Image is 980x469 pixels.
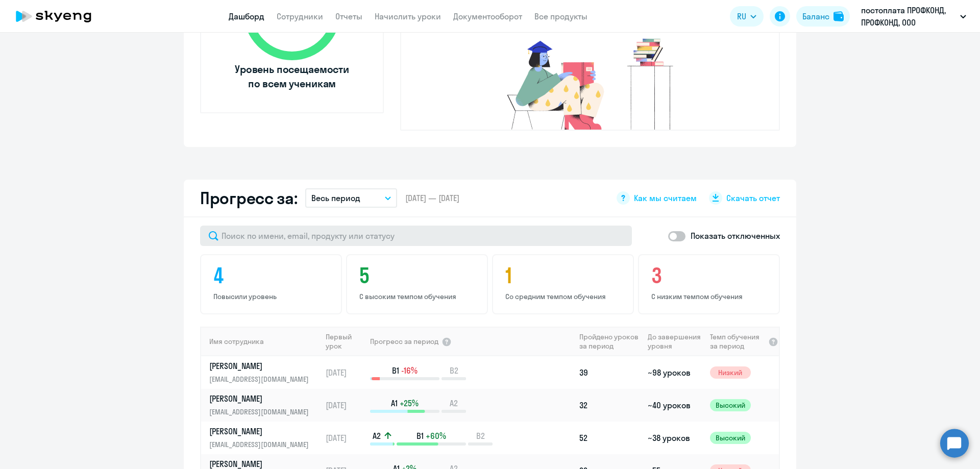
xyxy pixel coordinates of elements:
[802,10,829,22] div: Баланс
[634,192,697,204] span: Как мы считаем
[405,192,459,204] span: [DATE] — [DATE]
[476,430,485,441] span: B2
[209,393,321,417] a: [PERSON_NAME][EMAIL_ADDRESS][DOMAIN_NAME]
[322,356,369,389] td: [DATE]
[209,360,314,372] p: [PERSON_NAME]
[505,292,624,301] p: Со средним темпом обучения
[322,422,369,454] td: [DATE]
[651,292,770,301] p: С низким темпом обучения
[209,393,314,404] p: [PERSON_NAME]
[534,11,587,21] a: Все продукты
[726,192,780,204] span: Скачать отчет
[375,11,441,21] a: Начислить уроки
[416,430,424,441] span: B1
[373,430,381,441] span: A2
[861,4,956,29] p: постоплата ПРОФКОНД, ПРОФКОНД, ООО
[391,398,398,409] span: A1
[710,332,765,351] span: Темп обучения за период
[575,327,644,356] th: Пройдено уроков за период
[209,374,314,385] p: [EMAIL_ADDRESS][DOMAIN_NAME]
[691,230,780,242] p: Показать отключенных
[453,11,522,21] a: Документооборот
[322,327,369,356] th: Первый урок
[201,327,322,356] th: Имя сотрудника
[730,6,764,27] button: RU
[400,398,419,409] span: +25%
[305,188,397,208] button: Весь период
[710,432,751,444] span: Высокий
[209,426,321,450] a: [PERSON_NAME][EMAIL_ADDRESS][DOMAIN_NAME]
[209,439,314,450] p: [EMAIL_ADDRESS][DOMAIN_NAME]
[796,6,850,27] button: Балансbalance
[575,356,644,389] td: 39
[710,399,751,411] span: Высокий
[359,292,478,301] p: С высоким темпом обучения
[392,365,399,376] span: B1
[710,366,751,379] span: Низкий
[644,356,705,389] td: ~98 уроков
[229,11,264,21] a: Дашборд
[737,10,746,22] span: RU
[277,11,323,21] a: Сотрудники
[426,430,446,441] span: +60%
[401,365,418,376] span: -16%
[335,11,362,21] a: Отчеты
[322,389,369,422] td: [DATE]
[644,422,705,454] td: ~38 уроков
[233,62,351,91] span: Уровень посещаемости по всем ученикам
[213,263,332,288] h4: 4
[209,406,314,417] p: [EMAIL_ADDRESS][DOMAIN_NAME]
[488,36,693,130] img: no-truants
[450,398,458,409] span: A2
[651,263,770,288] h4: 3
[575,389,644,422] td: 32
[450,365,458,376] span: B2
[213,292,332,301] p: Повысили уровень
[200,226,632,246] input: Поиск по имени, email, продукту или статусу
[575,422,644,454] td: 52
[834,11,844,21] img: balance
[505,263,624,288] h4: 1
[856,4,971,29] button: постоплата ПРОФКОНД, ПРОФКОНД, ООО
[311,192,360,204] p: Весь период
[644,327,705,356] th: До завершения уровня
[644,389,705,422] td: ~40 уроков
[209,360,321,385] a: [PERSON_NAME][EMAIL_ADDRESS][DOMAIN_NAME]
[359,263,478,288] h4: 5
[200,188,297,208] h2: Прогресс за:
[370,337,438,346] span: Прогресс за период
[209,426,314,437] p: [PERSON_NAME]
